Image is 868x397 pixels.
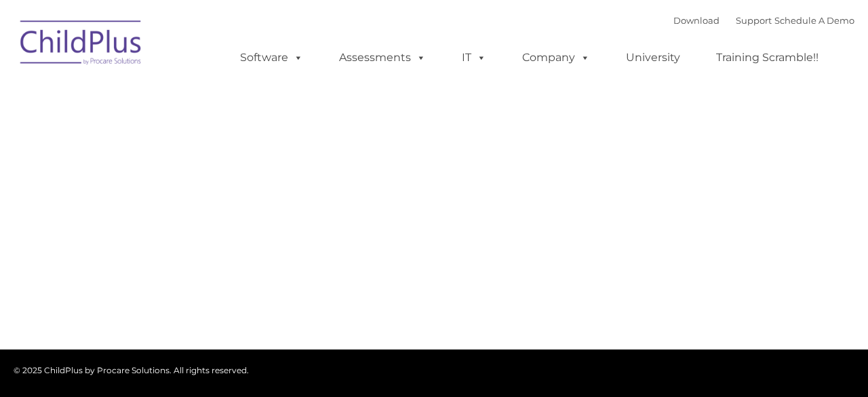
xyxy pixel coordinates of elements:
img: ChildPlus by Procare Solutions [14,11,149,79]
a: University [612,44,694,71]
a: Support [736,15,772,26]
a: Schedule A Demo [774,15,854,26]
a: Company [509,44,604,71]
a: Training Scramble!! [703,44,832,71]
font: | [673,15,854,26]
span: CONTACT US [24,111,256,153]
span: Whether you want a personalized demo of the software, looking for answers, interested in training... [24,168,812,197]
span: © 2025 ChildPlus by Procare Solutions. All rights reserved. [14,365,249,375]
a: IT [448,44,500,71]
a: Assessments [325,44,439,71]
a: Software [226,44,317,71]
a: Download [673,15,719,26]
